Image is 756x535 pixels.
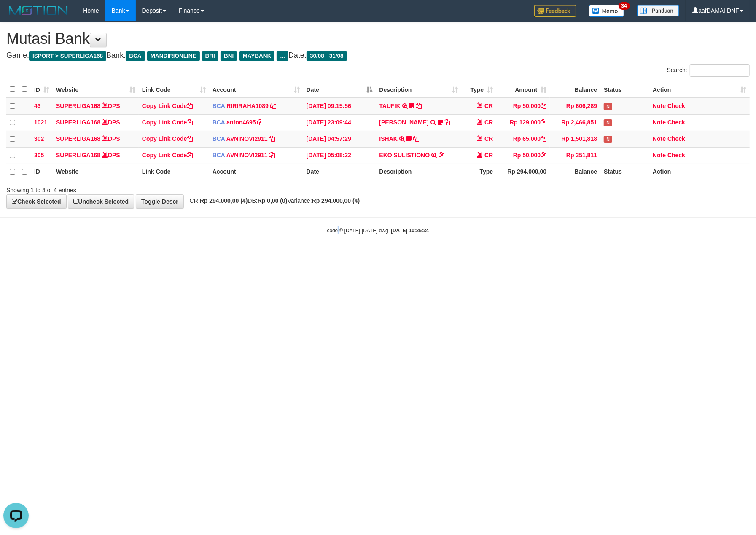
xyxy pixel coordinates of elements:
[496,98,550,115] td: Rp 50,000
[6,4,70,17] img: MOTION_logo.png
[209,164,303,180] th: Account
[139,81,209,98] th: Link Code: activate to sort column ascending
[619,2,630,10] span: 34
[550,98,600,115] td: Rp 606,289
[484,102,493,109] span: CR
[34,135,44,142] span: 302
[142,135,193,142] a: Copy Link Code
[226,152,268,159] a: AVNINOVI2911
[444,119,450,126] a: Copy SRI BASUKI to clipboard
[416,102,422,109] a: Copy TAUFIK to clipboard
[270,102,276,109] a: Copy RIRIRAHA1089 to clipboard
[213,135,225,142] span: BCA
[376,164,462,180] th: Description
[439,152,444,159] a: Copy EKO SULISTIONO to clipboard
[258,119,264,126] a: Copy anton4695 to clipboard
[600,81,649,98] th: Status
[202,51,218,61] span: BRI
[550,114,600,131] td: Rp 2,466,851
[56,152,100,159] a: SUPERLIGA168
[690,64,750,77] input: Search:
[56,119,100,126] a: SUPERLIGA168
[379,135,398,142] a: ISHAK
[600,164,649,180] th: Status
[653,102,666,109] a: Note
[496,147,550,164] td: Rp 50,000
[226,102,269,109] a: RIRIRAHA1089
[6,51,750,60] h4: Game: Bank: Date:
[541,119,546,126] a: Copy Rp 129,000 to clipboard
[604,119,612,126] span: Has Note
[209,81,303,98] th: Account: activate to sort column ascending
[653,152,666,159] a: Note
[376,81,462,98] th: Description: activate to sort column ascending
[142,102,193,109] a: Copy Link Code
[126,51,145,61] span: BCA
[53,147,139,164] td: DPS
[142,152,193,159] a: Copy Link Code
[496,131,550,147] td: Rp 65,000
[496,81,550,98] th: Amount: activate to sort column ascending
[379,119,429,126] a: [PERSON_NAME]
[31,164,53,180] th: ID
[303,114,376,131] td: [DATE] 23:09:44
[550,131,600,147] td: Rp 1,501,818
[413,135,419,142] a: Copy ISHAK to clipboard
[186,197,360,204] span: CR: DB: Variance:
[541,152,546,159] a: Copy Rp 50,000 to clipboard
[53,114,139,131] td: DPS
[221,51,237,61] span: BNI
[53,81,139,98] th: Website: activate to sort column ascending
[534,5,576,17] img: Feedback.jpg
[213,152,225,159] span: BCA
[53,98,139,115] td: DPS
[604,103,612,110] span: Has Note
[303,98,376,115] td: [DATE] 09:15:56
[6,194,67,209] a: Check Selected
[56,135,100,142] a: SUPERLIGA168
[226,135,268,142] a: AVNINOVI2911
[312,197,360,204] strong: Rp 294.000,00 (4)
[56,102,100,109] a: SUPERLIGA168
[379,152,430,159] a: EKO SULISTIONO
[303,147,376,164] td: [DATE] 05:08:22
[34,152,44,159] span: 305
[213,102,225,109] span: BCA
[34,119,47,126] span: 1021
[136,194,184,209] a: Toggle Descr
[550,147,600,164] td: Rp 351,811
[637,5,679,16] img: panduan.png
[667,119,685,126] a: Check
[461,81,496,98] th: Type: activate to sort column ascending
[653,119,666,126] a: Note
[303,81,376,98] th: Date: activate to sort column descending
[303,131,376,147] td: [DATE] 04:57:29
[31,81,53,98] th: ID: activate to sort column ascending
[667,152,685,159] a: Check
[200,197,248,204] strong: Rp 294.000,00 (4)
[484,135,493,142] span: CR
[496,164,550,180] th: Rp 294.000,00
[550,164,600,180] th: Balance
[327,228,429,234] small: code © [DATE]-[DATE] dwg |
[68,194,134,209] a: Uncheck Selected
[667,102,685,109] a: Check
[269,135,275,142] a: Copy AVNINOVI2911 to clipboard
[550,81,600,98] th: Balance
[667,135,685,142] a: Check
[391,228,429,234] strong: [DATE] 10:25:34
[6,30,750,47] h1: Mutasi Bank
[239,51,275,61] span: MAYBANK
[3,3,29,29] button: Open LiveChat chat widget
[649,81,750,98] th: Action: activate to sort column ascending
[649,164,750,180] th: Action
[6,183,309,194] div: Showing 1 to 4 of 4 entries
[653,135,666,142] a: Note
[604,136,612,143] span: Has Note
[484,119,493,126] span: CR
[147,51,200,61] span: MANDIRIONLINE
[589,5,624,17] img: Button%20Memo.svg
[139,164,209,180] th: Link Code
[379,102,401,109] a: TAUFIK
[34,102,41,109] span: 43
